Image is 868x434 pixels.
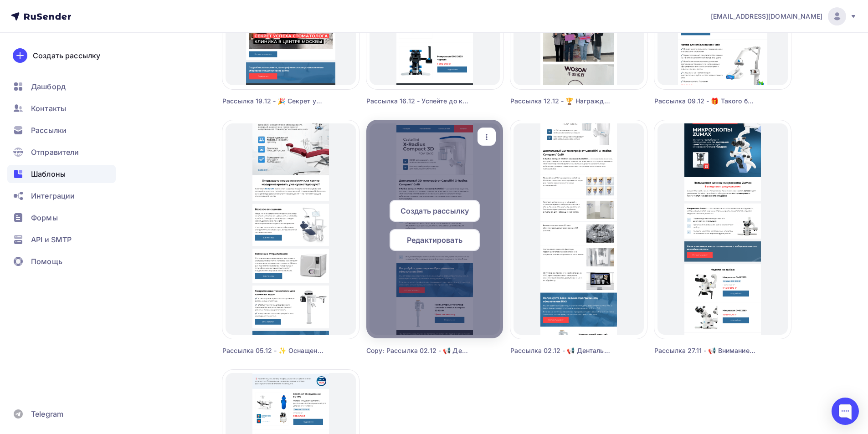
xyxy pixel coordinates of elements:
[222,346,325,355] div: Рассылка 05.12 - ✨ Оснащение клиники под ключ Широкий ассортимент оборудования
[7,165,116,183] a: Шаблоны
[510,346,613,355] div: Рассылка 02.12 - 📢 Дентальный 3D/2D томограф от [PERSON_NAME] X-Radius Compact 10x10
[31,147,79,158] span: Отправители
[31,125,67,136] span: Рассылки
[366,346,469,355] div: Copy: Рассылка 02.12 - 📢 Дентальный 3D/2D томограф от [PERSON_NAME] X-Radius Compact 10x10
[7,77,116,96] a: Дашборд
[7,121,116,139] a: Рассылки
[654,97,757,106] div: Рассылка 09.12 - 🎁 Такого больше не будет! Лампа для отбеливания в подарок
[31,81,66,92] span: Дашборд
[31,408,63,419] span: Telegram
[407,235,462,245] span: Редактировать
[7,209,116,227] a: Формы
[7,99,116,117] a: Контакты
[222,97,325,106] div: Рассылка 19.12 - 🎉 Секрет успеха стоматолога Портфолио готовых проектов
[31,212,58,223] span: Формы
[33,50,100,61] div: Создать рассылку
[654,346,757,355] div: Рассылка 27.11 - 📢 Внимание! Повышение цен на микроскопы Zumax! Выгодные предложения
[510,97,613,106] div: Рассылка 12.12 - 🏆 Награждение от Woson и визит в [GEOGRAPHIC_DATA] FORDENT достиг рекордных резу...
[31,103,66,114] span: Контакты
[7,143,116,161] a: Отправители
[31,234,72,245] span: API и SMTP
[366,97,469,106] div: Рассылка 16.12 - Успейте до конца года Выгодное предложение на микроскопы zumax
[711,12,822,21] span: [EMAIL_ADDRESS][DOMAIN_NAME]
[401,205,469,216] span: Создать рассылку
[31,168,66,179] span: Шаблоны
[31,256,62,267] span: Помощь
[31,190,75,201] span: Интеграции
[711,7,857,26] a: [EMAIL_ADDRESS][DOMAIN_NAME]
